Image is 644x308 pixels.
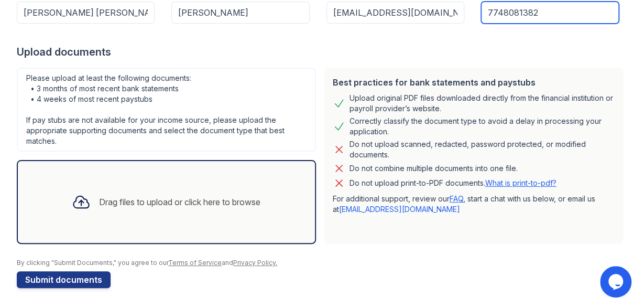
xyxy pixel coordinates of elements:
button: Submit documents [17,271,111,288]
div: By clicking "Submit Documents," you agree to our and [17,259,627,267]
a: What is print-to-pdf? [485,178,556,187]
a: Terms of Service [168,259,222,267]
p: For additional support, review our , start a chat with us below, or email us at [333,194,615,215]
div: Correctly classify the document type to avoid a delay in processing your application. [350,116,615,137]
p: Do not upload print-to-PDF documents. [350,178,556,188]
div: Do not upload scanned, redacted, password protected, or modified documents. [350,139,615,160]
div: Please upload at least the following documents: • 3 months of most recent bank statements • 4 wee... [17,68,316,152]
a: FAQ [450,194,463,203]
iframe: chat widget [600,266,634,298]
div: Do not combine multiple documents into one file. [350,162,518,175]
div: Upload documents [17,45,627,59]
a: Privacy Policy. [233,259,277,267]
div: Best practices for bank statements and paystubs [333,76,615,89]
a: [EMAIL_ADDRESS][DOMAIN_NAME] [339,205,460,214]
div: Drag files to upload or click here to browse [99,196,260,208]
div: Upload original PDF files downloaded directly from the financial institution or payroll provider’... [350,93,615,114]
